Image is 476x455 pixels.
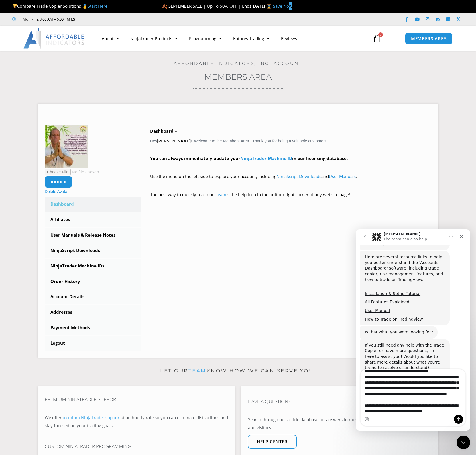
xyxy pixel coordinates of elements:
[38,366,438,376] p: Let our know how we can serve you!
[157,139,190,143] strong: [PERSON_NAME]
[150,191,432,207] p: The best way to quickly reach our is the help icon in the bottom right corner of any website page!
[45,415,62,420] span: We offer
[248,416,431,432] p: Search through our article database for answers to most common questions from customers and visit...
[273,3,292,9] a: Save Now
[45,197,141,212] a: Dashboard
[45,197,141,350] nav: Account pages
[88,3,107,9] a: Start Here
[62,415,121,420] a: premium NinjaTrader support
[275,32,303,45] a: Reviews
[150,128,177,134] b: Dashboard –
[45,259,141,274] a: NinjaTrader Machine IDs
[96,32,125,45] a: About
[405,33,453,44] a: MEMBERS AREA
[45,228,141,243] a: User Manuals & Release Notes
[227,32,275,45] a: Futures Trading
[457,436,470,449] iframe: Intercom live chat
[45,336,141,351] a: Logout
[45,444,228,449] h4: Custom NinjaTrader Programming
[45,305,141,320] a: Addresses
[96,32,366,45] nav: Menu
[364,30,390,47] a: 0
[45,320,141,335] a: Payment Methods
[23,28,85,49] img: LogoAI | Affordable Indicators – NinjaTrader
[411,36,447,41] span: MEMBERS AREA
[45,212,141,227] a: Affiliates
[356,229,470,431] iframe: Intercom live chat
[240,155,292,161] a: NinjaTrader Machine ID
[378,32,383,37] span: 0
[204,72,272,82] a: Members Area
[12,3,107,9] span: Compare Trade Copier Solutions 🥇
[150,155,348,161] strong: You can always immediately update your in our licensing database.
[162,3,251,9] span: 🍂 SEPTEMBER SALE | Up To 50% OFF | Ends
[188,368,206,374] a: team
[45,189,69,194] a: Delete Avatar
[248,399,431,404] h4: Have A Question?
[45,415,228,428] span: at an hourly rate so you can eliminate distractions and stay focused on your trading goals.
[150,127,432,207] div: Hey ! Welcome to the Members Area. Thank you for being a valuable customer!
[329,173,356,179] a: User Manuals
[45,125,88,168] img: davids%20photo-150x150.jpg
[45,397,228,402] h4: Premium NinjaTrader Support
[248,435,297,449] a: Help center
[45,274,141,289] a: Order History
[150,173,432,189] p: Use the menu on the left side to explore your account, including and .
[183,32,227,45] a: Programming
[85,16,171,22] iframe: Customer reviews powered by Trustpilot
[174,60,303,66] a: Affordable Indicators, Inc. Account
[251,3,273,9] strong: [DATE] ⌛
[21,16,77,23] span: Mon - Fri: 8:00 AM – 6:00 PM EST
[45,289,141,304] a: Account Details
[276,173,321,179] a: NinjaScript Downloads
[45,243,141,258] a: NinjaScript Downloads
[125,32,183,45] a: NinjaTrader Products
[257,440,288,444] span: Help center
[13,4,17,8] img: 🏆
[216,192,226,197] a: team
